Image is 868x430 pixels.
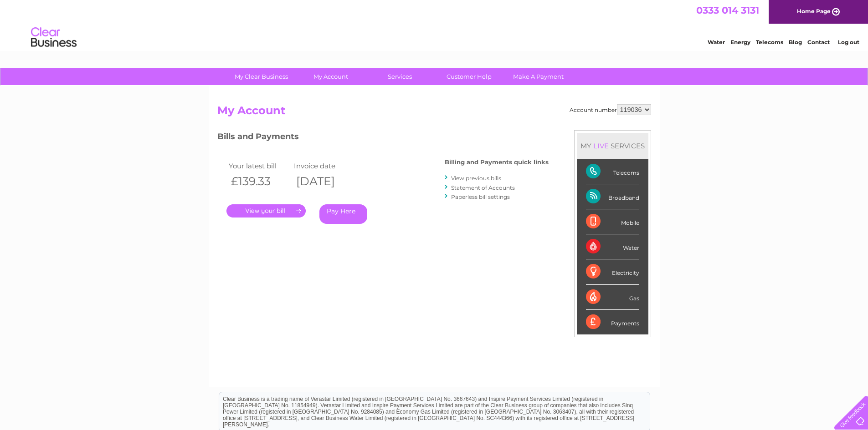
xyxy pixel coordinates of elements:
[451,175,501,182] a: View previous bills
[226,172,292,191] th: £139.33
[219,5,650,44] div: Clear Business is a trading name of Verastar Limited (registered in [GEOGRAPHIC_DATA] No. 3667643...
[586,184,639,209] div: Broadband
[293,68,368,85] a: My Account
[445,159,549,166] h4: Billing and Payments quick links
[292,172,357,191] th: [DATE]
[708,39,725,46] a: Water
[217,130,549,146] h3: Bills and Payments
[577,133,648,159] div: MY SERVICES
[451,193,510,200] a: Paperless bill settings
[362,68,437,85] a: Services
[586,310,639,334] div: Payments
[226,160,292,172] td: Your latest bill
[789,39,802,46] a: Blog
[570,104,651,115] div: Account number
[217,104,651,121] h2: My Account
[31,24,77,51] img: logo.png
[586,234,639,259] div: Water
[586,285,639,310] div: Gas
[224,68,299,85] a: My Clear Business
[586,209,639,234] div: Mobile
[730,39,750,46] a: Energy
[586,159,639,184] div: Telecoms
[838,39,859,46] a: Log out
[292,160,357,172] td: Invoice date
[807,39,830,46] a: Contact
[431,68,507,85] a: Customer Help
[226,204,306,218] a: .
[756,39,783,46] a: Telecoms
[591,142,611,150] div: LIVE
[319,204,367,224] a: Pay Here
[696,5,759,16] a: 0333 014 3131
[451,184,515,191] a: Statement of Accounts
[586,259,639,284] div: Electricity
[501,68,576,85] a: Make A Payment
